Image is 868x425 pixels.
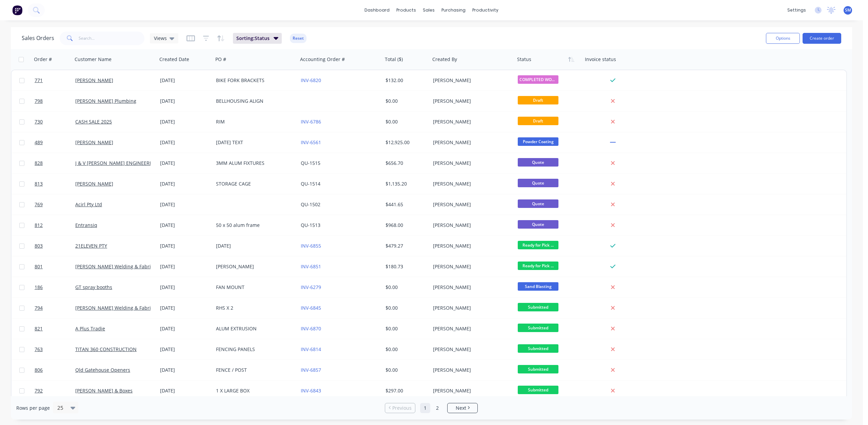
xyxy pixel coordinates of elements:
[35,236,75,256] a: 803
[35,360,75,380] a: 806
[79,32,145,45] input: Search...
[301,284,321,290] a: INV-6279
[301,77,321,83] a: INV-6820
[448,405,477,411] a: Next page
[216,346,291,353] div: FENCING PANELS
[518,179,558,187] span: Quote
[216,160,291,167] div: 3MM ALUM FIXTURES
[301,325,321,332] a: INV-6870
[160,346,211,353] div: [DATE]
[216,118,291,125] div: RIM
[518,220,558,229] span: Quote
[160,222,211,229] div: [DATE]
[518,262,558,270] span: Ready for Pick ...
[386,77,426,84] div: $132.00
[386,222,426,229] div: $968.00
[16,405,50,411] span: Rows per page
[385,56,403,63] div: Total ($)
[35,387,43,394] span: 792
[301,263,321,270] a: INV-6851
[22,35,54,41] h1: Sales Orders
[433,284,508,291] div: [PERSON_NAME]
[433,98,508,104] div: [PERSON_NAME]
[518,303,558,311] span: Submitted
[419,5,438,15] div: sales
[160,118,211,125] div: [DATE]
[160,284,211,291] div: [DATE]
[216,325,291,332] div: ALUM EXTRUSION
[386,98,426,104] div: $0.00
[35,284,43,291] span: 186
[290,34,307,43] button: Reset
[35,346,43,353] span: 763
[216,77,291,84] div: BIKE FORK BRACKETS
[75,201,102,208] a: Acirl Pty Ltd
[518,199,558,208] span: Quote
[301,243,321,249] a: INV-6855
[75,98,136,104] a: [PERSON_NAME] Plumbing
[35,318,75,339] a: 821
[386,367,426,373] div: $0.00
[160,180,211,187] div: [DATE]
[75,139,113,146] a: [PERSON_NAME]
[518,282,558,291] span: Sand Blasting
[35,118,43,125] span: 730
[301,180,320,187] a: QU-1514
[432,403,442,413] a: Page 2
[216,243,291,249] div: [DATE]
[35,139,43,146] span: 489
[386,243,426,249] div: $479.27
[75,222,97,228] a: Entransiq
[160,325,211,332] div: [DATE]
[386,139,426,146] div: $12,925.00
[75,325,105,332] a: A Plus Tradie
[75,346,137,352] a: TITAN 360 CONSTRUCTION
[518,241,558,249] span: Ready for Pick ...
[386,387,426,394] div: $297.00
[75,180,113,187] a: [PERSON_NAME]
[160,305,211,311] div: [DATE]
[433,180,508,187] div: [PERSON_NAME]
[216,98,291,104] div: BELLHOUSING ALIGN
[382,403,480,413] ul: Pagination
[393,5,419,15] div: products
[433,387,508,394] div: [PERSON_NAME]
[35,222,43,229] span: 812
[433,139,508,146] div: [PERSON_NAME]
[75,243,107,249] a: 21ELEVEN PTY
[216,367,291,373] div: FENCE / POST
[385,405,415,411] a: Previous page
[216,263,291,270] div: [PERSON_NAME]
[159,56,189,63] div: Created Date
[75,77,113,83] a: [PERSON_NAME]
[433,305,508,311] div: [PERSON_NAME]
[300,56,345,63] div: Accounting Order #
[301,160,320,166] a: QU-1515
[34,56,52,63] div: Order #
[216,139,291,146] div: [DATE] TEXT
[160,387,211,394] div: [DATE]
[35,153,75,173] a: 828
[518,137,558,146] span: Powder Coating
[518,75,558,84] span: COMPLETED WORKS
[35,201,43,208] span: 769
[35,305,43,311] span: 794
[35,174,75,194] a: 813
[433,243,508,249] div: [PERSON_NAME]
[35,298,75,318] a: 794
[160,77,211,84] div: [DATE]
[35,339,75,360] a: 763
[433,222,508,229] div: [PERSON_NAME]
[216,180,291,187] div: STORAGE CAGE
[75,160,158,166] a: J & V [PERSON_NAME] ENGINEERING
[75,263,165,270] a: [PERSON_NAME] Welding & Fabrication
[35,381,75,401] a: 792
[386,284,426,291] div: $0.00
[35,160,43,167] span: 828
[386,325,426,332] div: $0.00
[420,403,430,413] a: Page 1 is your current page
[433,346,508,353] div: [PERSON_NAME]
[361,5,393,15] a: dashboard
[35,367,43,373] span: 806
[386,201,426,208] div: $441.65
